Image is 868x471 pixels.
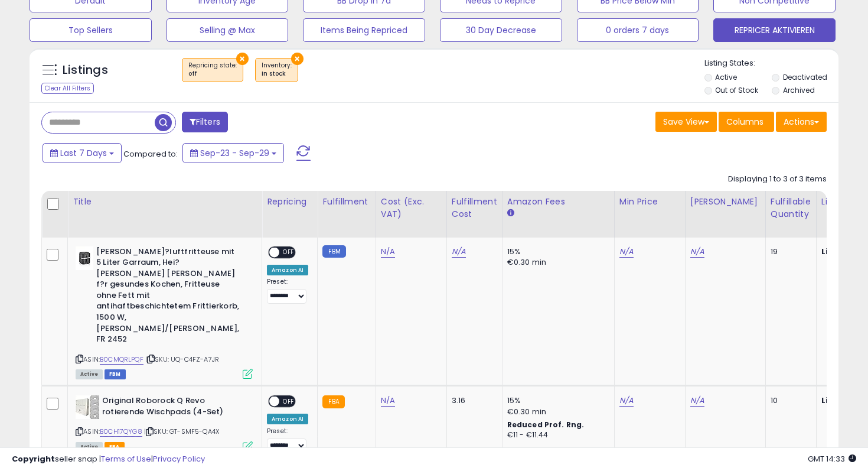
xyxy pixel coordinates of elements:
[771,196,811,220] div: Fulfillable Quantity
[279,247,298,257] span: OFF
[726,116,763,128] span: Columns
[507,395,605,406] div: 15%
[783,72,827,82] label: Deactivated
[771,246,807,257] div: 19
[783,85,815,95] label: Archived
[715,85,758,95] label: Out of Stock
[440,18,562,42] button: 30 Day Decrease
[200,147,269,159] span: Sep-23 - Sep-29
[12,454,205,465] div: seller snap | |
[619,395,634,407] a: N/A
[719,112,774,132] button: Columns
[76,369,103,379] span: All listings currently available for purchase on Amazon
[690,246,704,258] a: N/A
[291,53,304,65] button: ×
[507,246,605,257] div: 15%
[12,453,55,464] strong: Copyright
[322,196,370,208] div: Fulfillment
[188,70,237,78] div: off
[76,395,99,419] img: 5139btIlrQL._SL40_.jpg
[267,196,312,208] div: Repricing
[655,112,717,132] button: Save View
[619,246,634,258] a: N/A
[452,196,497,220] div: Fulfillment Cost
[167,18,289,42] button: Selling @ Max
[43,143,122,163] button: Last 7 Days
[73,196,257,208] div: Title
[728,174,827,185] div: Displaying 1 to 3 of 3 items
[322,395,344,408] small: FBA
[381,246,395,258] a: N/A
[102,395,246,420] b: Original Roborock Q Revo rotierende Wischpads (4-Set)
[808,453,856,464] span: 2025-10-8 14:33 GMT
[713,18,836,42] button: REPRICER AKTIVIEREN
[577,18,699,42] button: 0 orders 7 days
[690,196,761,208] div: [PERSON_NAME]
[452,395,493,406] div: 3.16
[262,70,292,78] div: in stock
[144,427,219,436] span: | SKU: GT-SMF5-QA4X
[704,58,839,69] p: Listing States:
[322,245,345,258] small: FBM
[100,427,142,437] a: B0CH17QYG8
[105,369,126,379] span: FBM
[145,355,219,364] span: | SKU: UQ-C4FZ-A7JR
[267,427,308,454] div: Preset:
[507,196,609,208] div: Amazon Fees
[279,397,298,407] span: OFF
[507,407,605,417] div: €0.30 min
[690,395,704,407] a: N/A
[267,265,308,275] div: Amazon AI
[262,61,292,79] span: Inventory :
[182,143,284,163] button: Sep-23 - Sep-29
[267,278,308,304] div: Preset:
[30,18,152,42] button: Top Sellers
[381,395,395,407] a: N/A
[619,196,680,208] div: Min Price
[771,395,807,406] div: 10
[452,246,466,258] a: N/A
[60,147,107,159] span: Last 7 Days
[507,257,605,268] div: €0.30 min
[100,355,143,365] a: B0CMQRLPQF
[236,53,249,65] button: ×
[776,112,827,132] button: Actions
[76,395,253,450] div: ASIN:
[76,246,253,378] div: ASIN:
[303,18,425,42] button: Items Being Repriced
[381,196,442,220] div: Cost (Exc. VAT)
[41,83,94,94] div: Clear All Filters
[101,453,151,464] a: Terms of Use
[63,62,108,79] h5: Listings
[76,246,93,270] img: 31JQgtSPGoL._SL40_.jpg
[96,246,240,348] b: [PERSON_NAME]?luftfritteuse mit 5 Liter Garraum, Hei?[PERSON_NAME] [PERSON_NAME] f?r gesundes Koc...
[507,430,605,440] div: €11 - €11.44
[507,420,585,430] b: Reduced Prof. Rng.
[123,148,178,160] span: Compared to:
[153,453,205,464] a: Privacy Policy
[267,414,308,424] div: Amazon AI
[182,112,228,132] button: Filters
[188,61,237,79] span: Repricing state :
[507,208,514,219] small: Amazon Fees.
[715,72,737,82] label: Active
